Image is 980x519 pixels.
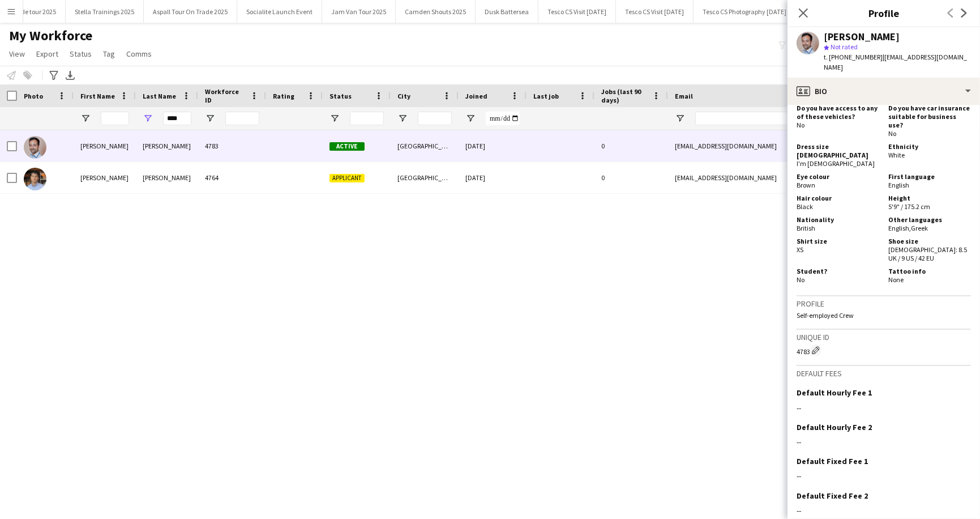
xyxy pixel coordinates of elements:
img: Alexander Jethwa [24,136,46,159]
span: Email [675,92,693,100]
span: None [888,275,904,284]
div: 0 [594,130,668,161]
h3: Default fees [797,368,971,378]
span: Last Name [143,92,176,100]
div: [PERSON_NAME] [824,32,900,42]
h3: Profile [788,6,980,20]
h3: Default Hourly Fee 1 [797,388,872,398]
div: [PERSON_NAME] [136,130,198,161]
h5: Shoe size [888,237,971,245]
div: [EMAIL_ADDRESS][DOMAIN_NAME] [668,130,895,161]
a: View [5,46,29,61]
input: First Name Filter Input [101,112,129,125]
h5: Eye colour [797,172,879,181]
h5: First language [888,172,971,181]
h5: Hair colour [797,194,879,202]
input: Joined Filter Input [486,112,520,125]
div: [EMAIL_ADDRESS][DOMAIN_NAME] [668,162,895,193]
button: Dusk Battersea [476,1,538,23]
button: Open Filter Menu [143,113,153,124]
span: Rating [273,92,294,100]
span: Workforce ID [205,87,246,104]
div: Bio [788,78,980,105]
span: No [888,129,896,138]
span: [DEMOGRAPHIC_DATA]: 8.5 UK / 9 US / 42 EU [888,245,967,262]
span: Photo [24,92,43,100]
p: Self-employed Crew [797,311,971,320]
img: Damian Jethwa [24,168,46,190]
span: My Workforce [9,27,92,44]
span: | [EMAIL_ADDRESS][DOMAIN_NAME] [824,53,967,71]
span: Jobs (last 90 days) [601,87,648,104]
button: Open Filter Menu [205,113,215,124]
div: [DATE] [459,130,527,161]
div: [GEOGRAPHIC_DATA] [391,130,459,161]
span: No [797,275,804,284]
a: Tag [99,46,119,61]
app-action-btn: Advanced filters [47,69,61,82]
app-action-btn: Export XLSX [63,69,77,82]
button: Stella Trainings 2025 [66,1,144,23]
span: Applicant [329,174,365,182]
a: Export [32,46,63,61]
span: Comms [126,49,152,59]
span: Greek [911,224,928,232]
div: -- [797,471,971,481]
h5: Nationality [797,215,879,224]
span: No [797,121,804,129]
button: Socialite Launch Event [237,1,322,23]
button: Open Filter Menu [465,113,476,124]
span: City [397,92,410,100]
span: Status [329,92,352,100]
button: Tesco CS Photography [DATE] [694,1,796,23]
div: [GEOGRAPHIC_DATA] [391,162,459,193]
button: Camden Shouts 2025 [396,1,476,23]
button: Open Filter Menu [675,113,685,124]
h3: Default Hourly Fee 2 [797,422,872,432]
span: Black [797,202,813,211]
h5: Student? [797,267,879,275]
div: [PERSON_NAME] [136,162,198,193]
h5: Dress size [DEMOGRAPHIC_DATA] [797,142,879,159]
span: Tag [103,49,115,59]
span: Active [329,142,365,151]
div: [DATE] [459,162,527,193]
span: View [9,49,25,59]
button: Jam Van Tour 2025 [322,1,396,23]
div: 4764 [198,162,266,193]
div: -- [797,403,971,413]
span: Brown [797,181,815,189]
h5: Do you have access to any of these vehicles? [797,104,879,121]
input: City Filter Input [418,112,452,125]
div: [PERSON_NAME] [74,162,136,193]
span: First Name [80,92,115,100]
input: Last Name Filter Input [163,112,191,125]
h5: Tattoo info [888,267,971,275]
input: Email Filter Input [695,112,888,125]
h5: Do you have car insurance suitable for business use? [888,104,971,129]
span: 5'9" / 175.2 cm [888,202,930,211]
div: -- [797,437,971,447]
a: Comms [122,46,156,61]
span: Last job [533,92,559,100]
h3: Unique ID [797,332,971,342]
span: English , [888,224,911,232]
div: [PERSON_NAME] [74,130,136,161]
h5: Shirt size [797,237,879,245]
h5: Height [888,194,971,202]
button: Aspall Tour On Trade 2025 [144,1,237,23]
span: XS [797,245,803,254]
div: -- [797,505,971,516]
input: Status Filter Input [350,112,384,125]
span: Not rated [831,42,858,51]
div: 4783 [797,344,971,356]
h3: Profile [797,299,971,309]
h3: Default Fixed Fee 1 [797,456,868,466]
span: Export [36,49,58,59]
button: Open Filter Menu [397,113,408,124]
h3: Default Fixed Fee 2 [797,491,868,501]
button: Open Filter Menu [329,113,340,124]
span: I'm [DEMOGRAPHIC_DATA] [797,159,875,168]
div: 0 [594,162,668,193]
a: Status [65,46,96,61]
